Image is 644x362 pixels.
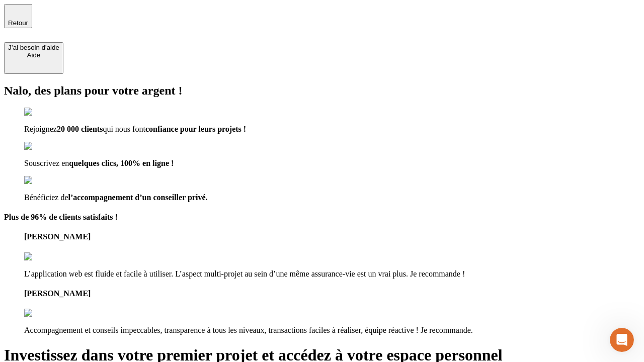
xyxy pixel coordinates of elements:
span: 20 000 clients [57,125,103,133]
span: Bénéficiez de [24,193,68,202]
h2: Nalo, des plans pour votre argent ! [4,84,640,98]
img: reviews stars [24,309,74,318]
img: reviews stars [24,252,74,261]
iframe: Intercom live chat [610,328,634,352]
img: checkmark [24,142,67,151]
div: Aide [8,51,59,59]
button: J’ai besoin d'aideAide [4,42,63,74]
h4: Plus de 96% de clients satisfaits ! [4,213,640,222]
p: Accompagnement et conseils impeccables, transparence à tous les niveaux, transactions faciles à r... [24,326,640,335]
img: checkmark [24,108,67,117]
div: J’ai besoin d'aide [8,44,59,51]
span: Souscrivez en [24,159,69,167]
h4: [PERSON_NAME] [24,232,640,241]
span: quelques clics, 100% en ligne ! [69,159,174,167]
p: L’application web est fluide et facile à utiliser. L’aspect multi-projet au sein d’une même assur... [24,269,640,279]
h4: [PERSON_NAME] [24,289,640,298]
span: l’accompagnement d’un conseiller privé. [68,193,208,202]
button: Retour [4,4,32,28]
span: Rejoignez [24,125,57,133]
span: confiance pour leurs projets ! [145,125,246,133]
span: qui nous font [103,125,145,133]
span: Retour [8,19,28,27]
img: checkmark [24,176,67,185]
